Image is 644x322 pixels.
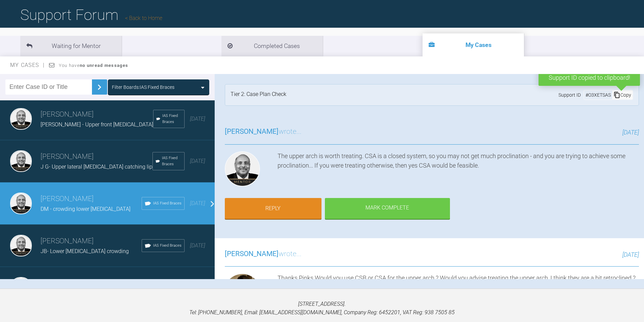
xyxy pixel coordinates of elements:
[41,151,152,163] h3: [PERSON_NAME]
[153,243,182,249] span: IAS Fixed Braces
[41,164,152,170] span: J G- Upper lateral [MEDICAL_DATA] catching lip
[584,91,612,99] div: # O3XETSAS
[225,198,321,219] a: Reply
[80,63,128,68] strong: no unread messages
[41,236,142,247] h3: [PERSON_NAME]
[190,116,205,122] span: [DATE]
[125,15,162,21] a: Back to Home
[10,62,45,68] span: My Cases
[162,113,182,125] span: IAS Fixed Braces
[41,206,130,212] span: DM - crowding lower [MEDICAL_DATA]
[10,150,32,172] img: Utpalendu Bose
[612,91,633,99] div: Copy
[10,193,32,214] img: Utpalendu Bose
[10,235,32,256] img: Utpalendu Bose
[41,278,142,289] h3: [PERSON_NAME]
[94,82,105,93] img: chevronRight.28bd32b0.svg
[225,248,302,260] h3: wrote...
[225,250,279,258] span: [PERSON_NAME]
[10,108,32,130] img: Utpalendu Bose
[225,151,260,187] img: Utpalendu Bose
[278,273,639,308] div: Thanks Pinks Would you use CSB or CSA for the upper arch ? Would you advise treating the upper ar...
[5,79,92,95] input: Enter Case ID or Title
[20,3,162,27] h1: Support Forum
[558,91,581,99] span: Support ID
[539,70,640,86] div: Support ID copied to clipboard!
[190,200,205,206] span: [DATE]
[231,90,286,100] div: Tier 2: Case Plan Check
[225,127,279,135] span: [PERSON_NAME]
[225,126,302,138] h3: wrote...
[59,63,128,68] span: You have
[190,242,205,249] span: [DATE]
[41,248,129,254] span: JB- Lower [MEDICAL_DATA] crowding
[622,251,639,258] span: [DATE]
[221,36,323,56] li: Completed Cases
[153,200,182,206] span: IAS Fixed Braces
[41,109,153,120] h3: [PERSON_NAME]
[278,151,639,189] div: The upper arch is worth treating. CSA is a closed system, so you may not get much proclination - ...
[20,36,122,56] li: Waiting for Mentor
[11,300,633,317] p: [STREET_ADDRESS]. Tel: [PHONE_NUMBER], Email: [EMAIL_ADDRESS][DOMAIN_NAME], Company Reg: 6452201,...
[10,277,32,299] img: Utpalendu Bose
[622,129,639,136] span: [DATE]
[162,155,182,167] span: IAS Fixed Braces
[325,198,450,219] div: Mark Complete
[41,121,153,128] span: [PERSON_NAME] - Upper front [MEDICAL_DATA]
[225,273,260,305] img: Margaret De Verteuil
[423,33,524,56] li: My Cases
[112,83,174,91] div: Filter Boards: IAS Fixed Braces
[41,193,142,205] h3: [PERSON_NAME]
[190,158,205,164] span: [DATE]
